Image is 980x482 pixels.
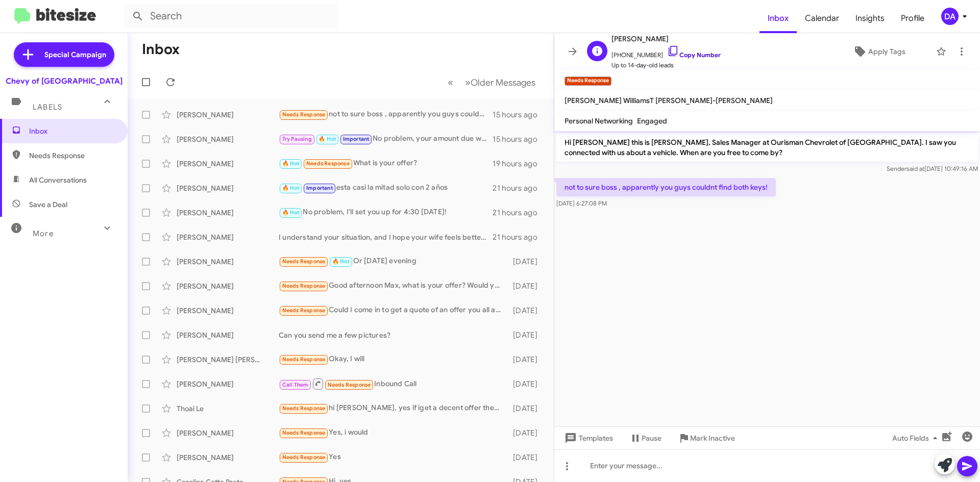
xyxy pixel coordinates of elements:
[6,76,122,86] div: Chevy of [GEOGRAPHIC_DATA]
[328,382,371,388] span: Needs Response
[177,379,279,389] div: [PERSON_NAME]
[459,72,542,93] button: Next
[493,110,546,120] div: 15 hours ago
[279,232,493,242] div: I understand your situation, and I hope your wife feels better soon. Unfortunately, I can't provi...
[279,109,493,120] div: not to sure boss , apparently you guys couldnt find both keys!
[556,199,607,207] span: [DATE] 6:27:08 PM
[508,257,546,267] div: [DATE]
[33,229,54,238] span: More
[556,133,978,162] p: Hi [PERSON_NAME] this is [PERSON_NAME], Sales Manager at Ourisman Chevrolet of [GEOGRAPHIC_DATA]....
[442,72,542,93] nav: Page navigation example
[637,116,667,125] span: Engaged
[29,150,116,161] span: Needs Response
[177,232,279,242] div: [PERSON_NAME]
[282,111,326,118] span: Needs Response
[941,8,959,25] div: DA
[508,281,546,291] div: [DATE]
[826,42,931,61] button: Apply Tags
[759,4,797,33] a: Inbox
[282,454,326,461] span: Needs Response
[29,175,87,185] span: All Conversations
[177,110,279,120] div: [PERSON_NAME]
[690,429,735,447] span: Mark Inactive
[177,452,279,463] div: [PERSON_NAME]
[44,49,106,60] span: Special Campaign
[177,257,279,267] div: [PERSON_NAME]
[177,428,279,438] div: [PERSON_NAME]
[493,134,546,144] div: 15 hours ago
[282,209,300,216] span: 🔥 Hot
[279,280,508,292] div: Good afternoon Max, what is your offer? Would you also help me with finding a used truck as a rep...
[279,427,508,439] div: Yes, i would
[177,330,279,340] div: [PERSON_NAME]
[177,354,279,365] div: [PERSON_NAME] [PERSON_NAME]
[279,158,493,169] div: What is your offer?
[667,51,721,59] a: Copy Number
[493,208,546,218] div: 21 hours ago
[892,429,941,447] span: Auto Fields
[29,126,116,136] span: Inbox
[282,382,309,388] span: Call Them
[893,4,933,33] a: Profile
[508,452,546,463] div: [DATE]
[279,353,508,365] div: Okay, I will
[177,306,279,316] div: [PERSON_NAME]
[279,377,508,390] div: Inbound Call
[556,178,776,196] p: not to sure boss , apparently you guys couldnt find both keys!
[343,136,370,142] span: Important
[177,134,279,144] div: [PERSON_NAME]
[465,76,471,89] span: »
[279,182,493,194] div: esta casi la mitad solo con 2 años
[884,429,949,447] button: Auto Fields
[282,429,326,436] span: Needs Response
[442,72,459,93] button: Previous
[177,281,279,291] div: [PERSON_NAME]
[933,8,969,25] button: DA
[177,208,279,218] div: [PERSON_NAME]
[508,428,546,438] div: [DATE]
[448,76,453,89] span: «
[797,4,847,33] span: Calendar
[621,429,670,447] button: Pause
[279,256,508,267] div: Or [DATE] evening
[282,185,300,191] span: 🔥 Hot
[565,77,611,86] small: Needs Response
[508,306,546,316] div: [DATE]
[142,41,180,58] h1: Inbox
[508,330,546,340] div: [DATE]
[177,159,279,169] div: [PERSON_NAME]
[508,379,546,389] div: [DATE]
[177,403,279,414] div: Thoai Le
[471,77,535,88] span: Older Messages
[670,429,743,447] button: Mark Inactive
[554,429,621,447] button: Templates
[565,96,773,105] span: [PERSON_NAME] WilliamsT [PERSON_NAME]-[PERSON_NAME]
[642,429,661,447] span: Pause
[508,354,546,365] div: [DATE]
[562,429,613,447] span: Templates
[279,451,508,463] div: Yes
[493,159,546,169] div: 19 hours ago
[306,185,333,191] span: Important
[611,33,721,45] span: [PERSON_NAME]
[887,165,978,172] span: Sender [DATE] 10:49:16 AM
[847,4,893,33] span: Insights
[29,199,67,210] span: Save a Deal
[33,103,62,112] span: Labels
[868,42,905,61] span: Apply Tags
[282,160,300,167] span: 🔥 Hot
[282,258,326,265] span: Needs Response
[493,183,546,193] div: 21 hours ago
[279,305,508,316] div: Could I come in to get a quote of an offer you all are wiling to do
[508,403,546,414] div: [DATE]
[611,45,721,60] span: [PHONE_NUMBER]
[279,402,508,414] div: hi [PERSON_NAME], yes if iget a decent offer then you can have my x7
[124,4,338,29] input: Search
[611,60,721,70] span: Up to 14-day-old leads
[282,283,326,289] span: Needs Response
[282,307,326,314] span: Needs Response
[565,116,633,125] span: Personal Networking
[279,207,493,218] div: No problem, I'll set you up for 4:30 [DATE]!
